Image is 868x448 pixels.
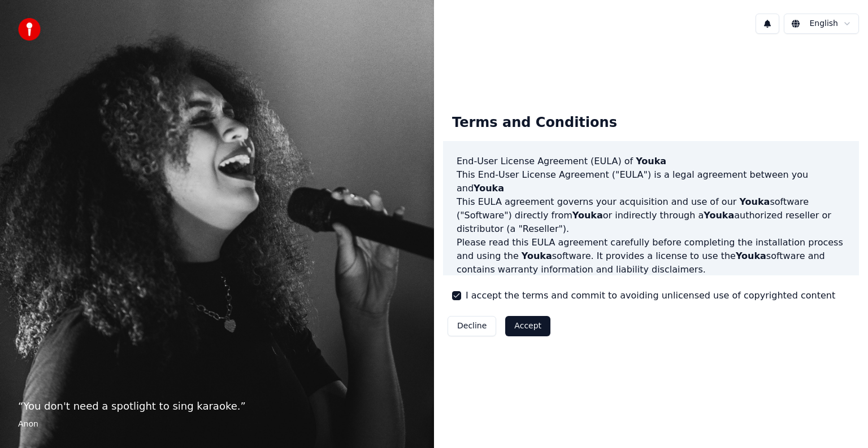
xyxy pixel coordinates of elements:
button: Decline [448,316,496,336]
p: This End-User License Agreement ("EULA") is a legal agreement between you and [457,168,845,195]
label: I accept the terms and commit to avoiding unlicensed use of copyrighted content [466,289,835,302]
p: Please read this EULA agreement carefully before completing the installation process and using th... [457,236,845,276]
span: Youka [572,210,603,221]
h3: End-User License Agreement (EULA) of [457,155,845,168]
footer: Anon [18,419,416,430]
span: Youka [522,251,552,261]
img: youka [18,18,41,41]
span: Youka [474,183,504,194]
span: Youka [704,210,734,221]
span: Youka [636,156,666,166]
span: Youka [739,196,770,207]
p: “ You don't need a spotlight to sing karaoke. ” [18,398,416,414]
button: Accept [505,316,550,336]
div: Terms and Conditions [443,105,626,141]
span: Youka [736,251,766,261]
p: This EULA agreement governs your acquisition and use of our software ("Software") directly from o... [457,195,845,236]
